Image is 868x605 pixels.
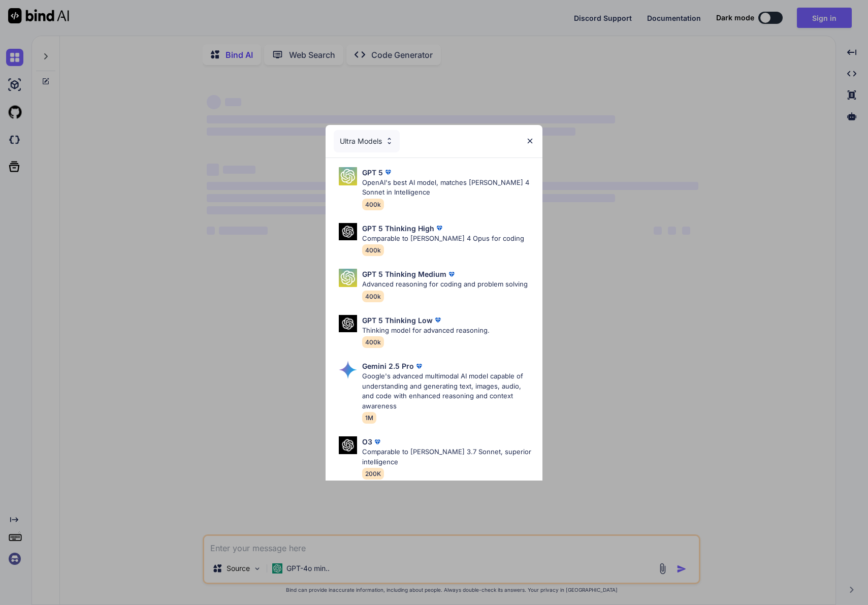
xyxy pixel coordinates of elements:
p: Comparable to [PERSON_NAME] 3.7 Sonnet, superior intelligence [362,447,534,467]
img: Pick Models [339,223,357,241]
img: Pick Models [339,269,357,287]
p: Gemini 2.5 Pro [362,361,414,371]
span: 200K [362,468,384,480]
span: 400k [362,199,384,210]
img: Pick Models [339,436,357,454]
p: GPT 5 Thinking Low [362,315,433,326]
p: O3 [362,436,372,447]
img: Pick Models [339,315,357,333]
span: 400k [362,336,384,348]
img: premium [372,437,382,447]
p: GPT 5 Thinking High [362,223,434,234]
img: premium [434,223,444,233]
span: 400k [362,244,384,256]
span: 400k [362,291,384,302]
p: Comparable to [PERSON_NAME] 4 Opus for coding [362,234,524,244]
img: premium [446,269,457,279]
p: GPT 5 Thinking Medium [362,269,446,279]
img: Pick Models [339,361,357,379]
p: GPT 5 [362,167,383,178]
span: 1M [362,412,376,424]
img: premium [383,167,393,177]
p: Advanced reasoning for coding and problem solving [362,279,528,290]
img: premium [433,315,443,325]
p: Thinking model for advanced reasoning. [362,326,490,336]
img: close [526,137,534,145]
p: OpenAI's best AI model, matches [PERSON_NAME] 4 Sonnet in Intelligence [362,178,534,198]
img: Pick Models [339,167,357,185]
img: Pick Models [385,137,394,145]
div: Ultra Models [334,130,400,152]
img: premium [414,361,424,371]
p: Google's advanced multimodal AI model capable of understanding and generating text, images, audio... [362,371,534,411]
